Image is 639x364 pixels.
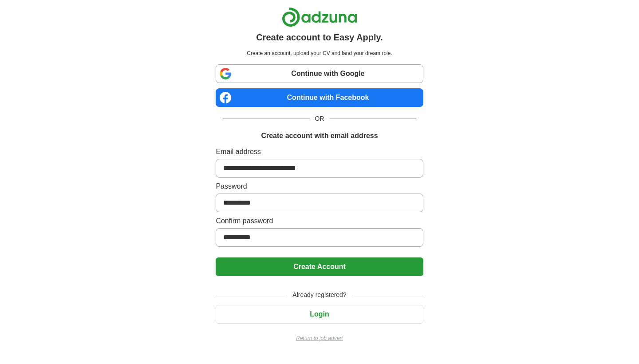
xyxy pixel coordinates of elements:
[216,310,423,318] a: Login
[216,64,423,83] a: Continue with Google
[216,257,423,276] button: Create Account
[216,88,423,107] a: Continue with Facebook
[256,31,383,44] h1: Create account to Easy Apply.
[216,146,423,157] label: Email address
[287,290,351,300] span: Already registered?
[216,216,423,226] label: Confirm password
[216,181,423,192] label: Password
[282,7,357,27] img: Adzuna logo
[261,131,378,141] h1: Create account with email address
[216,334,423,342] a: Return to job advert
[216,305,423,324] button: Login
[217,49,421,57] p: Create an account, upload your CV and land your dream role.
[310,114,330,123] span: OR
